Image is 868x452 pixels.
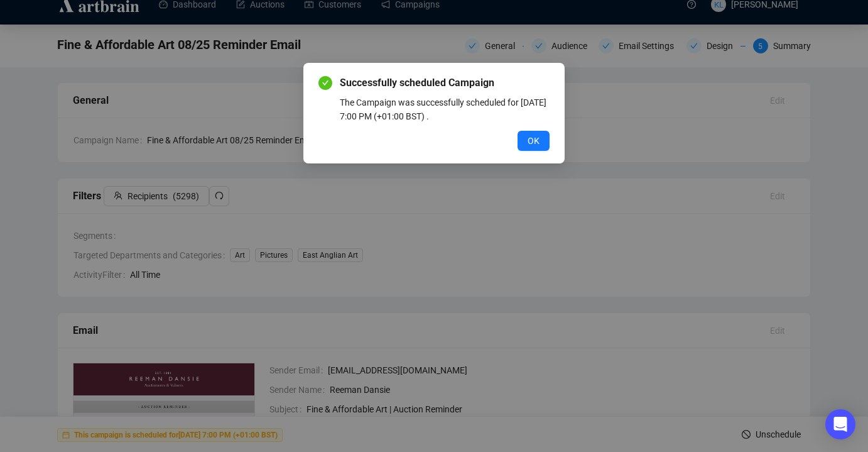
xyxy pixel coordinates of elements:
span: OK [528,134,540,148]
span: Successfully scheduled Campaign [340,75,550,91]
div: Open Intercom Messenger [825,409,855,439]
button: OK [518,131,550,151]
span: check-circle [318,76,332,90]
div: The Campaign was successfully scheduled for [DATE] 7:00 PM (+01:00 BST) . [340,96,550,123]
